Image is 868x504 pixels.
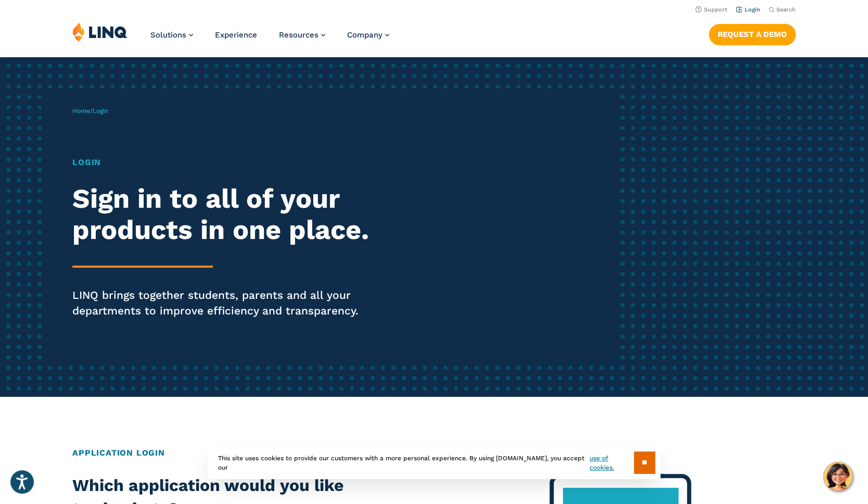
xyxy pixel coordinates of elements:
a: use of cookies. [590,453,634,472]
h2: Sign in to all of your products in one place. [72,183,407,246]
button: Hello, have a question? Let’s chat. [823,462,852,491]
a: Resources [279,30,325,40]
span: Resources [279,30,318,40]
a: Experience [215,30,257,40]
nav: Primary Navigation [150,22,389,56]
a: Request a Demo [709,24,796,45]
div: This site uses cookies to provide our customers with a more personal experience. By using [DOMAIN... [208,446,660,479]
a: Home [72,107,90,115]
a: Support [695,6,727,13]
a: Company [347,30,389,40]
span: Company [347,30,382,40]
a: Login [736,6,760,13]
a: Solutions [150,30,193,40]
nav: Button Navigation [709,22,796,45]
span: Login [93,107,108,115]
h2: Application Login [72,447,796,459]
span: Solutions [150,30,186,40]
h1: Login [72,156,407,169]
img: LINQ | K‑12 Software [72,22,127,42]
p: LINQ brings together students, parents and all your departments to improve efficiency and transpa... [72,287,407,319]
span: Search [776,6,796,13]
button: Open Search Bar [769,6,796,14]
span: / [72,107,108,115]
